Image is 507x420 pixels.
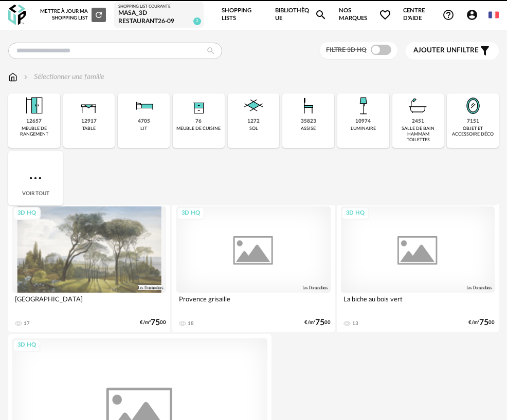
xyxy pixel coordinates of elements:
img: Table.png [77,93,101,118]
a: 3D HQ Provence grisaille 18 €/m²7500 [172,202,334,332]
div: €/m² 00 [304,319,331,326]
span: Centre d'aideHelp Circle Outline icon [403,7,455,22]
div: meuble de rangement [11,126,57,138]
div: 3D HQ [13,207,41,220]
img: Assise.png [296,93,321,118]
img: OXP [8,5,26,26]
div: Provence grisaille [176,293,330,313]
span: filtre [413,46,479,55]
img: Salle%20de%20bain.png [406,93,430,118]
div: 3D HQ [177,207,205,220]
div: 3D HQ [13,339,41,352]
div: 10974 [355,118,371,125]
img: Meuble%20de%20rangement.png [22,93,46,118]
span: Heart Outline icon [379,9,391,21]
div: 2451 [412,118,424,125]
div: €/m² 00 [468,319,495,326]
div: sol [249,126,258,131]
div: La biche au bois vert [341,293,495,313]
div: meuble de cuisine [176,126,221,131]
div: 3D HQ [341,207,369,220]
img: more.7b13dc1.svg [27,170,44,186]
div: 4705 [138,118,150,125]
span: 2 [193,17,201,25]
span: Help Circle Outline icon [442,9,455,21]
div: 1272 [247,118,260,125]
img: svg+xml;base64,PHN2ZyB3aWR0aD0iMTYiIGhlaWdodD0iMTciIHZpZXdCb3g9IjAgMCAxNiAxNyIgZmlsbD0ibm9uZSIgeG... [8,72,17,82]
span: 75 [315,319,324,326]
div: 35823 [301,118,316,125]
img: Luminaire.png [351,93,375,118]
div: objet et accessoire déco [450,126,496,138]
span: 75 [151,319,160,326]
a: 3D HQ [GEOGRAPHIC_DATA] 17 €/m²7500 [8,202,170,332]
span: 75 [479,319,488,326]
span: Account Circle icon [466,9,478,21]
span: Refresh icon [94,12,103,17]
span: Magnify icon [315,9,327,21]
div: 12657 [26,118,42,125]
a: Shopping List courante MASA_3D RESTAURANT26-09 2 [118,4,200,26]
div: 12917 [81,118,97,125]
div: €/m² 00 [140,319,166,326]
span: Ajouter un [413,47,457,54]
div: 13 [352,320,358,327]
img: Literie.png [132,93,156,118]
img: Sol.png [241,93,266,118]
span: Account Circle icon [466,9,483,21]
img: fr [488,10,499,20]
button: Ajouter unfiltre Filter icon [406,42,499,60]
span: Filtre 3D HQ [326,47,367,53]
div: [GEOGRAPHIC_DATA] [12,293,166,313]
span: Filter icon [479,45,491,57]
div: Voir tout [8,151,63,205]
div: 76 [195,118,202,125]
div: Mettre à jour ma Shopping List [40,8,106,22]
div: Shopping List courante [118,4,200,9]
div: Sélectionner une famille [22,72,104,82]
div: assise [301,126,316,131]
div: salle de bain hammam toilettes [395,126,441,143]
img: svg+xml;base64,PHN2ZyB3aWR0aD0iMTYiIGhlaWdodD0iMTYiIHZpZXdCb3g9IjAgMCAxNiAxNiIgZmlsbD0ibm9uZSIgeG... [22,72,30,82]
img: Rangement.png [186,93,211,118]
a: 3D HQ La biche au bois vert 13 €/m²7500 [337,202,499,332]
div: luminaire [351,126,376,131]
div: table [82,126,96,131]
div: lit [140,126,147,131]
div: MASA_3D RESTAURANT26-09 [118,9,200,25]
div: 17 [24,320,30,327]
div: 7151 [467,118,479,125]
div: 18 [188,320,194,327]
img: Miroir.png [461,93,485,118]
